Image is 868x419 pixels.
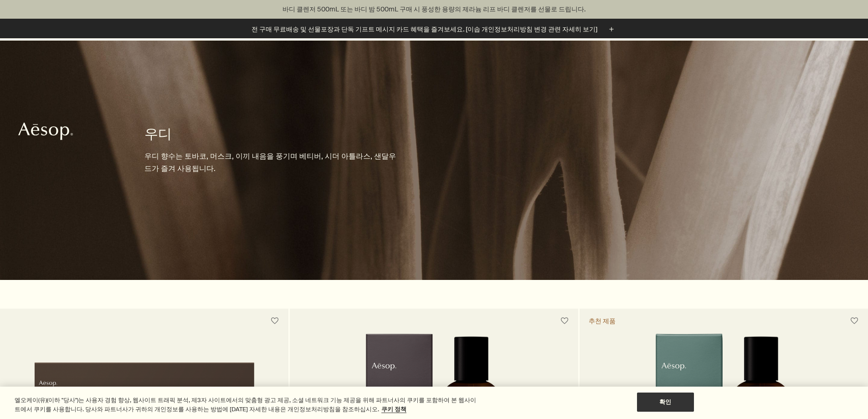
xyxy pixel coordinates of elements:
[589,317,616,326] div: 추천 제품
[252,25,597,34] p: 전 구매 무료배송 및 선물포장과 단독 기프트 메시지 카드 혜택을 즐겨보세요. [이솝 개인정보처리방침 변경 관련 자세히 보기]
[144,125,397,143] h1: 우디
[144,150,397,175] p: 우디 향수는 토바코, 머스크, 이끼 내음을 풍기며 베티버, 시더 아틀라스, 샌달우드가 즐겨 사용됩니다.
[637,393,694,412] button: 확인
[381,405,406,413] a: 개인 정보 보호에 대한 자세한 정보, 새 탭에서 열기
[846,313,863,329] button: 위시리스트에 담기
[9,5,859,14] p: 바디 클렌저 500mL 또는 바디 밤 500mL 구매 시 풍성한 용량의 제라늄 리프 바디 클렌저를 선물로 드립니다.
[18,122,73,140] svg: Aesop
[556,313,573,329] button: 위시리스트에 담기
[15,396,478,414] div: 엘오케이(유)(이하 "당사")는 사용자 경험 향상, 웹사이트 트래픽 분석, 제3자 사이트에서의 맞춤형 광고 제공, 소셜 네트워크 기능 제공을 위해 파트너사의 쿠키를 포함하여 ...
[16,120,75,145] a: Aesop
[252,24,616,35] button: 전 구매 무료배송 및 선물포장과 단독 기프트 메시지 카드 혜택을 즐겨보세요. [이솝 개인정보처리방침 변경 관련 자세히 보기]
[267,313,283,329] button: 위시리스트에 담기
